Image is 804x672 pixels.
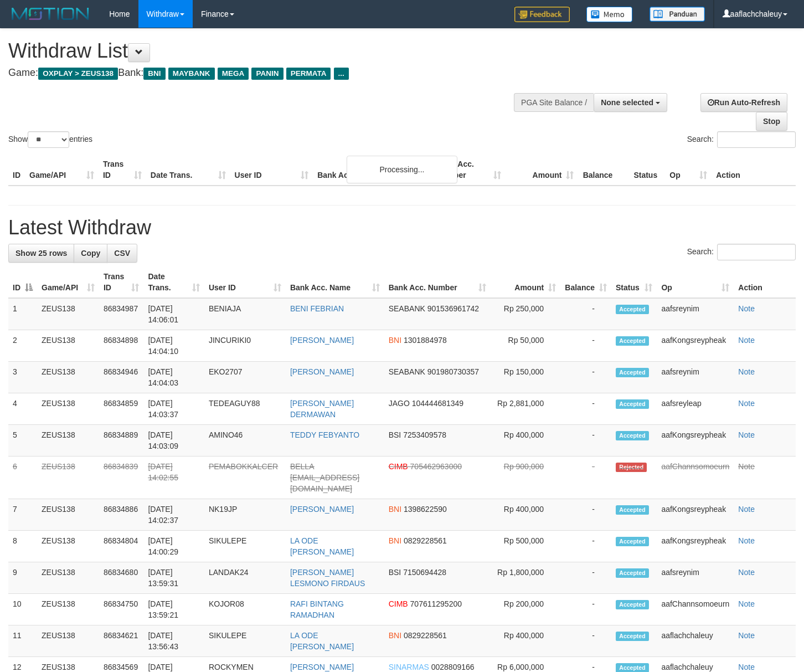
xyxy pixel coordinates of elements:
[734,266,796,298] th: Action
[657,531,734,562] td: aafKongsreypheak
[389,399,410,408] span: JAGO
[37,625,99,657] td: ZEUS138
[218,68,249,80] span: MEGA
[384,266,491,298] th: Bank Acc. Number: activate to sort column ascending
[427,304,479,313] span: Copy 901536961742 to clipboard
[114,249,130,258] span: CSV
[738,399,755,408] a: Note
[514,93,594,112] div: PGA Site Balance /
[616,368,649,377] span: Accepted
[37,562,99,594] td: ZEUS138
[8,562,37,594] td: 9
[107,244,137,263] a: CSV
[738,631,755,640] a: Note
[491,625,561,657] td: Rp 400,000
[204,562,286,594] td: LANDAK24
[81,249,100,258] span: Copy
[594,93,667,112] button: None selected
[738,568,755,577] a: Note
[143,298,204,330] td: [DATE] 14:06:01
[204,425,286,456] td: AMINO46
[756,112,787,131] a: Stop
[204,456,286,499] td: PEMABOKKALCER
[601,98,653,107] span: None selected
[657,393,734,425] td: aafsreyleap
[616,305,649,314] span: Accepted
[286,68,331,80] span: PERMATA
[657,266,734,298] th: Op: activate to sort column ascending
[657,425,734,456] td: aafKongsreypheak
[143,393,204,425] td: [DATE] 14:03:37
[99,562,144,594] td: 86834680
[432,154,506,186] th: Bank Acc. Number
[560,298,611,330] td: -
[313,154,432,186] th: Bank Acc. Name
[616,336,649,346] span: Accepted
[37,266,99,298] th: Game/API: activate to sort column ascending
[286,266,384,298] th: Bank Acc. Name: activate to sort column ascending
[410,462,462,471] span: Copy 705462963000 to clipboard
[8,393,37,425] td: 4
[8,266,37,298] th: ID: activate to sort column descending
[665,154,712,186] th: Op
[616,505,649,515] span: Accepted
[657,499,734,531] td: aafKongsreypheak
[389,505,401,514] span: BNI
[8,625,37,657] td: 11
[560,625,611,657] td: -
[99,298,144,330] td: 86834987
[389,336,401,345] span: BNI
[8,217,796,239] h1: Latest Withdraw
[560,362,611,393] td: -
[143,330,204,362] td: [DATE] 14:04:10
[560,425,611,456] td: -
[143,456,204,499] td: [DATE] 14:02:55
[8,154,25,186] th: ID
[738,505,755,514] a: Note
[738,462,755,471] a: Note
[8,594,37,625] td: 10
[560,594,611,625] td: -
[37,456,99,499] td: ZEUS138
[99,393,144,425] td: 86834859
[560,330,611,362] td: -
[616,537,649,546] span: Accepted
[143,362,204,393] td: [DATE] 14:04:03
[506,154,579,186] th: Amount
[99,594,144,625] td: 86834750
[8,531,37,562] td: 8
[99,499,144,531] td: 86834886
[204,594,286,625] td: KOJOR08
[204,531,286,562] td: SIKULEPE
[290,599,344,619] a: RAFI BINTANG RAMADHAN
[143,425,204,456] td: [DATE] 14:03:09
[38,68,118,80] span: OXPLAY > ZEUS138
[491,362,561,393] td: Rp 150,000
[657,298,734,330] td: aafsreynim
[99,425,144,456] td: 86834889
[717,131,796,148] input: Search:
[8,244,74,263] a: Show 25 rows
[99,154,146,186] th: Trans ID
[687,244,796,260] label: Search:
[290,631,354,651] a: LA ODE [PERSON_NAME]
[404,336,447,345] span: Copy 1301884978 to clipboard
[37,531,99,562] td: ZEUS138
[491,562,561,594] td: Rp 1,800,000
[717,244,796,260] input: Search:
[143,625,204,657] td: [DATE] 13:56:43
[146,154,230,186] th: Date Trans.
[491,298,561,330] td: Rp 250,000
[389,536,401,545] span: BNI
[8,131,92,148] label: Show entries
[99,330,144,362] td: 86834898
[290,663,354,671] a: [PERSON_NAME]
[560,456,611,499] td: -
[347,156,457,183] div: Processing...
[611,266,657,298] th: Status: activate to sort column ascending
[657,562,734,594] td: aafsreynim
[230,154,313,186] th: User ID
[290,505,354,514] a: [PERSON_NAME]
[8,298,37,330] td: 1
[738,536,755,545] a: Note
